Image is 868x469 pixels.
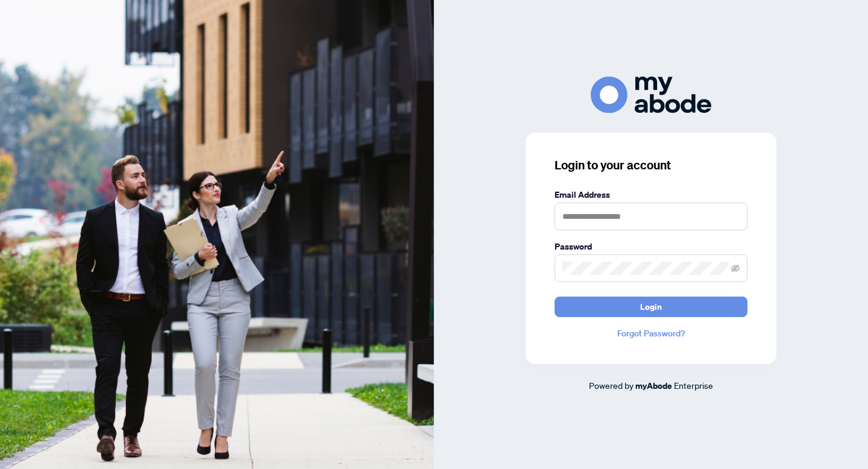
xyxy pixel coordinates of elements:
[589,380,634,391] span: Powered by
[674,380,713,391] span: Enterprise
[635,379,672,392] a: myAbode
[731,264,740,272] span: eye-invisible
[555,297,747,317] button: Login
[640,297,662,316] span: Login
[555,327,747,340] a: Forgot Password?
[591,77,711,113] img: ma-logo
[555,240,747,253] label: Password
[555,188,747,201] label: Email Address
[555,157,747,174] h3: Login to your account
